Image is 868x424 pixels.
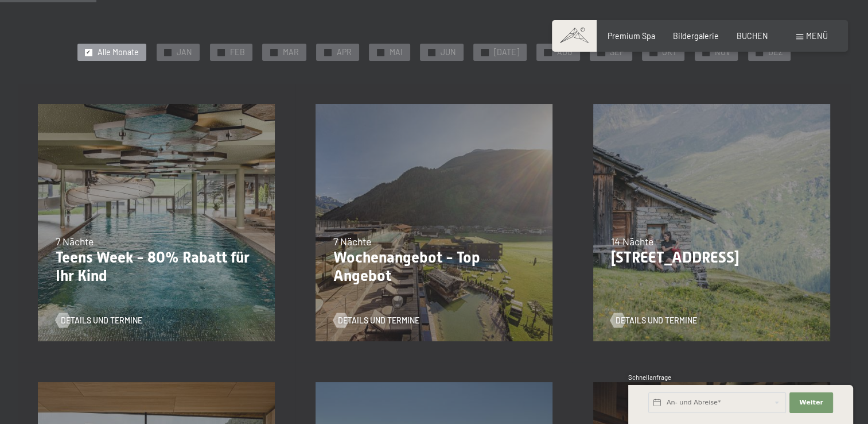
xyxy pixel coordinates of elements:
span: ✓ [219,49,223,56]
span: FEB [230,47,245,58]
a: Details und Termine [610,315,697,326]
p: Wochenangebot - Top Angebot [333,249,535,285]
span: ✓ [704,49,709,56]
span: Details und Termine [616,315,697,326]
span: ✓ [651,49,656,56]
span: APR [337,47,352,58]
span: MAR [283,47,299,58]
span: JAN [177,47,192,58]
span: OKT [662,47,677,58]
span: ✓ [378,49,383,56]
a: BUCHEN [737,31,768,41]
a: Premium Spa [608,31,655,41]
span: ✓ [165,49,170,56]
span: 7 Nächte [333,235,371,248]
span: Schnellanfrage [628,373,671,381]
span: AUG [556,47,572,58]
span: 14 Nächte [610,235,653,248]
span: ✓ [599,49,604,56]
span: Menü [806,31,828,41]
span: ✓ [86,49,91,56]
p: [STREET_ADDRESS] [610,249,812,267]
span: ✓ [482,49,487,56]
span: ✓ [757,49,762,56]
span: Alle Monate [98,47,139,58]
a: Details und Termine [56,315,142,326]
span: Details und Termine [338,315,419,326]
a: Bildergalerie [673,31,719,41]
span: ✓ [429,49,434,56]
span: NOV [715,47,730,58]
span: ✓ [325,49,330,56]
button: Weiter [789,392,833,413]
a: Details und Termine [333,315,420,326]
span: 7 Nächte [56,235,94,248]
span: MAI [390,47,403,58]
span: ✓ [271,49,276,56]
span: SEP [610,47,624,58]
span: Details und Termine [61,315,142,326]
span: [DATE] [493,47,519,58]
span: JUN [440,47,456,58]
span: DEZ [768,47,783,58]
span: ✓ [546,49,550,56]
p: Teens Week - 80% Rabatt für Ihr Kind [56,249,258,285]
span: Weiter [799,398,823,407]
